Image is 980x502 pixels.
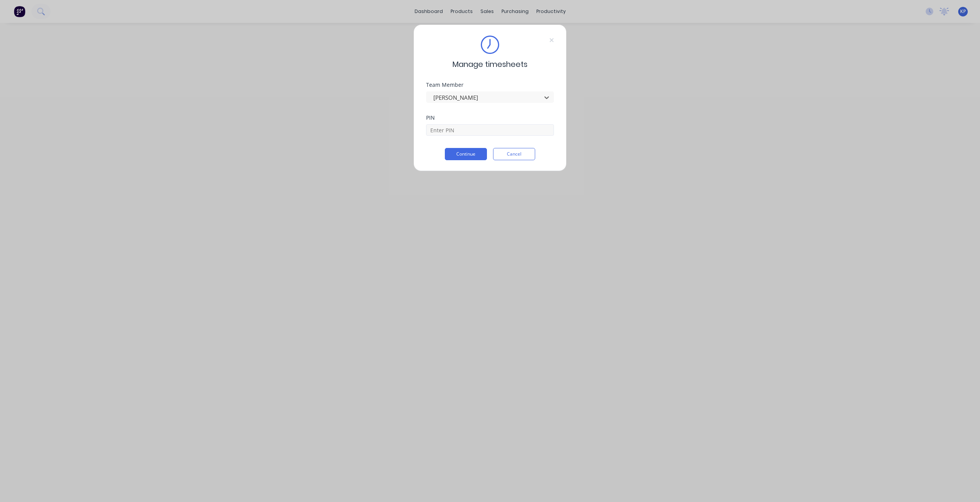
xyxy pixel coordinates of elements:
span: Manage timesheets [452,58,528,70]
input: Enter PIN [426,124,554,136]
button: Cancel [493,148,535,160]
div: PIN [426,115,554,120]
button: Continue [445,148,487,160]
div: Team Member [426,82,554,88]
